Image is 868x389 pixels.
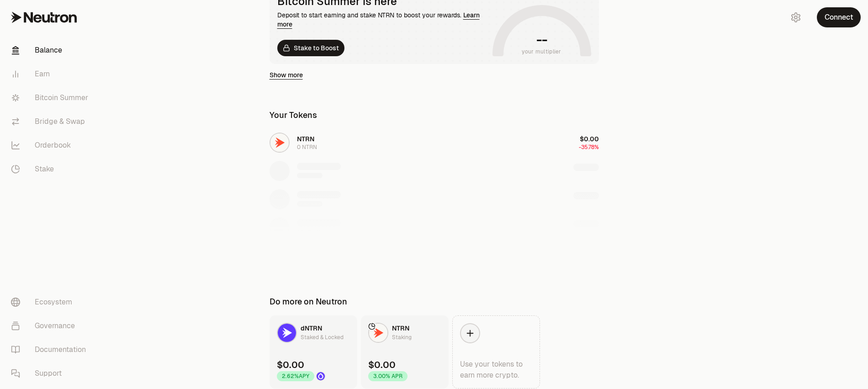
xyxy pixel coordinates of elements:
button: Connect [817,7,861,27]
a: Stake [4,157,99,181]
a: Governance [4,314,99,338]
div: Staking [392,333,412,342]
a: Balance [4,38,99,62]
a: Use your tokens to earn more crypto. [452,315,540,389]
a: dNTRN LogodNTRNStaked & Locked$0.002.62%APYDrop [270,315,357,389]
div: Your Tokens [270,109,317,122]
div: 2.62% APY [277,371,314,381]
a: Ecosystem [4,290,99,314]
img: Drop [317,372,325,380]
div: $0.00 [277,358,304,371]
span: NTRN [392,324,409,332]
div: Deposit to start earning and stake NTRN to boost your rewards. [277,11,489,29]
div: Staked & Locked [301,333,344,342]
span: your multiplier [522,47,561,56]
div: Use your tokens to earn more crypto. [460,359,532,381]
div: Do more on Neutron [270,295,347,308]
a: Support [4,362,99,385]
img: dNTRN Logo [278,324,296,342]
a: Documentation [4,338,99,362]
a: Show more [270,70,303,80]
h1: -- [536,32,547,47]
div: 3.00% APR [368,371,408,381]
div: $0.00 [368,358,396,371]
a: Stake to Boost [277,40,344,56]
a: Orderbook [4,133,99,157]
a: Bridge & Swap [4,110,99,133]
img: NTRN Logo [369,324,387,342]
a: Earn [4,62,99,86]
span: dNTRN [301,324,322,332]
a: NTRN LogoNTRNStaking$0.003.00% APR [361,315,449,389]
a: Bitcoin Summer [4,86,99,110]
